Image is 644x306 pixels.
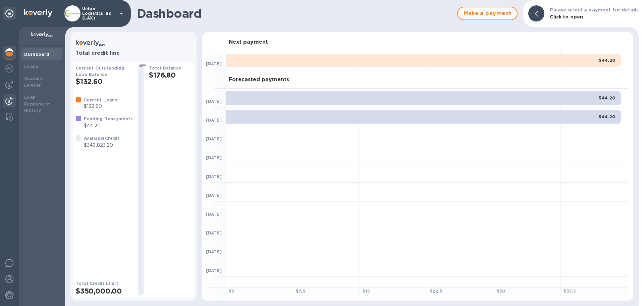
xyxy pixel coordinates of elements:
h2: $350,000.00 [76,287,133,295]
b: Loans [24,64,38,69]
p: $132.60 [84,103,117,110]
h3: Next payment [229,39,268,45]
b: Please select a payment for details [550,7,639,12]
b: $44.20 [599,114,615,119]
b: Available Credit [84,136,120,141]
b: [DATE] [206,268,222,273]
b: $44.20 [599,95,615,100]
div: Unpin categories [3,7,16,20]
b: [DATE] [206,212,222,217]
b: Total Credit Limit [76,281,118,286]
p: $349,823.20 [84,142,120,149]
b: [DATE] [206,193,222,198]
b: Current Loans [84,97,117,102]
b: [DATE] [206,230,222,235]
b: Account Ledger [24,76,43,88]
b: $ 15 [363,289,370,294]
b: [DATE] [206,99,222,104]
b: [DATE] [206,61,222,66]
b: Total Balance [149,65,181,71]
b: [DATE] [206,155,222,160]
b: $ 22.5 [430,289,442,294]
b: $ 30 [497,289,505,294]
h1: Dashboard [137,6,454,20]
p: Union Logistics Inc (LAX) [82,6,116,20]
b: Loan Repayment History [24,95,50,113]
img: Logo [24,9,52,17]
h2: $132.60 [76,77,133,86]
img: Foreign exchange [5,64,13,73]
b: $ 37.5 [563,289,576,294]
b: [DATE] [206,136,222,141]
b: Click to open [550,14,583,19]
h3: Total credit line [76,50,191,56]
span: Make a payment [463,9,512,17]
h3: Forecasted payments [229,77,289,83]
b: $ 7.5 [296,289,306,294]
b: Current Outstanding Loan Balance [76,65,125,77]
p: $44.20 [84,122,133,129]
b: Pending Repayments [84,116,133,121]
b: Dashboard [24,52,50,57]
button: Make a payment [457,7,518,20]
b: [DATE] [206,118,222,123]
b: [DATE] [206,249,222,254]
b: [DATE] [206,174,222,179]
h2: $176.80 [149,71,191,79]
b: $ 0 [229,289,235,294]
b: $44.20 [599,58,615,63]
